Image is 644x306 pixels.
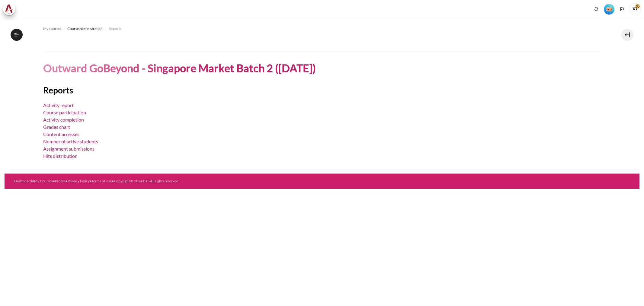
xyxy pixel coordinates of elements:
a: Privacy Policy [68,179,90,183]
span: XT [629,3,641,15]
a: Course participation [43,109,86,115]
a: Grades chart [43,124,70,130]
a: Dashboard [14,179,32,183]
div: Level #1 [604,3,614,15]
nav: Navigation bar [43,24,601,34]
button: Languages [617,5,626,14]
span: My courses [43,26,61,31]
a: Reports [109,25,121,32]
a: Number of active students [43,138,98,144]
section: Content [5,18,639,174]
span: Course administration [67,26,103,31]
a: Terms of Use [91,179,112,183]
div: Show notification window with no new notifications [592,5,601,14]
a: My Courses [34,179,53,183]
a: User menu [629,3,641,15]
img: Architeck [5,5,13,14]
a: Hits distribution [43,153,78,159]
img: Level #1 [604,4,614,15]
h1: Outward GoBeyond - Singapore Market Batch 2 ([DATE]) [43,61,316,75]
a: Level #1 [601,3,617,15]
a: Activity report [43,102,74,108]
a: Content accesses [43,131,79,137]
a: My courses [43,25,61,32]
span: Reports [109,26,121,31]
div: • • • • • [14,178,361,184]
a: Assignment submissions [43,146,95,151]
a: Copyright © 2024 BTS All rights reserved [114,179,178,183]
a: Profile [55,179,66,183]
h2: Reports [43,85,601,96]
a: Architeck Architeck [3,3,18,15]
a: Activity completion [43,117,84,122]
